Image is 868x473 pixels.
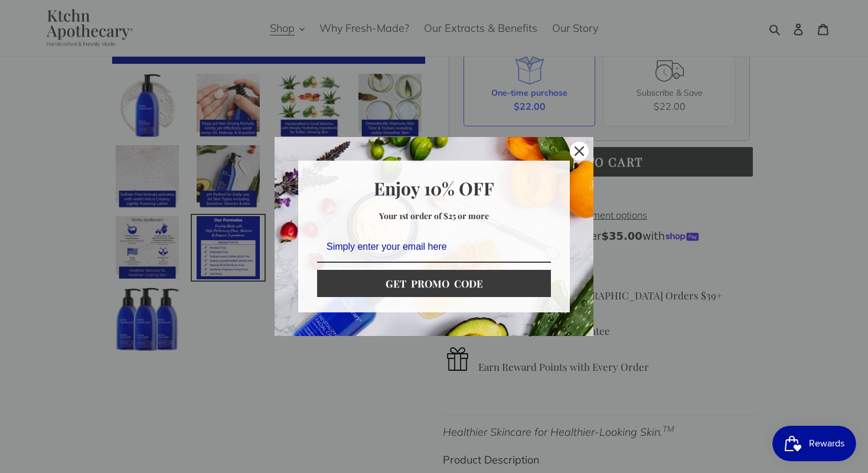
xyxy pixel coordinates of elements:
button: Close [565,137,593,165]
input: Email field [317,231,551,263]
strong: Enjoy 10% OFF [374,177,494,200]
strong: Your 1st order of $25 or more [379,210,489,221]
button: GET PROMO CODE [317,270,551,297]
svg: close icon [575,146,584,156]
iframe: Button to open loyalty program pop-up [772,426,856,461]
